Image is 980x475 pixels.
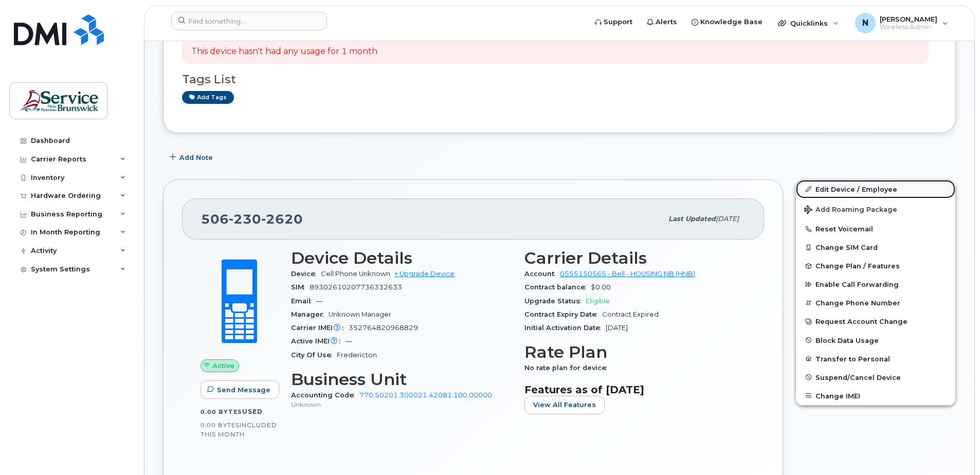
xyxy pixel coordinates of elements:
[261,211,303,227] span: 2620
[291,249,512,267] h3: Device Details
[524,297,586,305] span: Upgrade Status
[533,400,596,410] span: View All Features
[524,270,560,278] span: Account
[684,12,770,32] a: Knowledge Base
[191,46,377,58] p: This device hasn't had any usage for 1 month
[346,337,352,345] span: —
[524,324,606,332] span: Initial Activation Date
[668,215,716,223] span: Last updated
[656,17,677,27] span: Alerts
[524,283,591,291] span: Contract balance
[291,310,329,318] span: Manager
[394,270,455,278] a: + Upgrade Device
[310,283,402,291] span: 89302610207736332633
[796,238,955,257] button: Change SIM Card
[524,383,746,396] h3: Features as of [DATE]
[588,12,640,32] a: Support
[604,17,632,27] span: Support
[796,220,955,238] button: Reset Voicemail
[242,408,263,415] span: used
[796,294,955,312] button: Change Phone Number
[716,215,739,223] span: [DATE]
[700,17,763,27] span: Knowledge Base
[201,421,277,438] span: included this month
[524,364,612,372] span: No rate plan for device
[796,198,955,220] button: Add Roaming Package
[560,270,695,278] a: 0555150565 - Bell - HOUSING NB (HNB)
[796,275,955,294] button: Enable Call Forwarding
[349,324,418,332] span: 352764820968829
[291,297,316,305] span: Email
[815,281,899,288] span: Enable Call Forwarding
[796,368,955,387] button: Suspend/Cancel Device
[291,400,512,409] p: Unknown
[321,270,390,278] span: Cell Phone Unknown
[771,13,846,33] div: Quicklinks
[796,350,955,368] button: Transfer to Personal
[796,257,955,275] button: Change Plan / Features
[291,370,512,389] h3: Business Unit
[606,324,628,332] span: [DATE]
[796,312,955,331] button: Request Account Change
[171,12,327,30] input: Find something...
[291,391,359,399] span: Accounting Code
[337,351,377,359] span: Fredericton
[586,297,610,305] span: Eligible
[316,297,323,305] span: —
[796,331,955,350] button: Block Data Usage
[182,73,937,86] h3: Tags List
[640,12,684,32] a: Alerts
[359,391,492,399] a: 770.50201.300021.42081.100.00000
[291,337,346,345] span: Active IMEI
[291,351,337,359] span: City Of Use
[815,262,900,270] span: Change Plan / Features
[524,343,746,361] h3: Rate Plan
[201,422,240,429] span: 0.00 Bytes
[862,17,868,29] span: N
[182,91,234,104] a: Add tags
[524,396,605,414] button: View All Features
[291,270,321,278] span: Device
[229,211,261,227] span: 230
[329,310,391,318] span: Unknown Manager
[796,180,955,198] a: Edit Device / Employee
[591,283,611,291] span: $0.00
[201,211,303,227] span: 506
[179,153,213,162] span: Add Note
[291,324,349,332] span: Carrier IMEI
[291,283,310,291] span: SIM
[804,206,897,215] span: Add Roaming Package
[217,385,270,395] span: Send Message
[848,13,955,33] div: Nicole Bianchi
[524,249,746,267] h3: Carrier Details
[602,310,659,318] span: Contract Expired
[790,19,828,27] span: Quicklinks
[796,387,955,405] button: Change IMEI
[524,310,602,318] span: Contract Expiry Date
[201,380,279,399] button: Send Message
[880,23,937,31] span: Wireless Admin
[201,408,242,415] span: 0.00 Bytes
[163,149,222,167] button: Add Note
[880,15,937,23] span: [PERSON_NAME]
[212,361,234,371] span: Active
[815,373,901,381] span: Suspend/Cancel Device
